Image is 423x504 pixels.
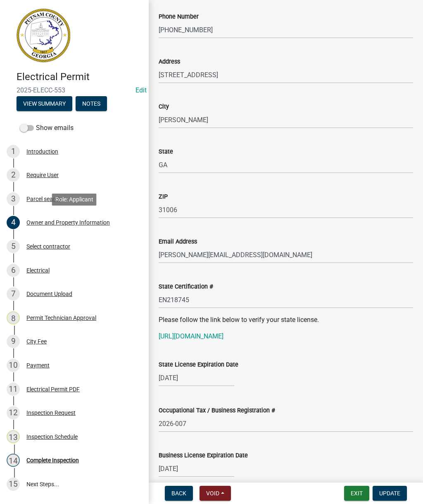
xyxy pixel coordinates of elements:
[76,101,107,107] wm-modal-confirm: Notes
[26,267,50,273] div: Electrical
[7,264,20,277] div: 6
[373,486,407,501] button: Update
[26,149,58,154] div: Introduction
[159,453,248,459] label: Business License Expiration Date
[26,386,80,392] div: Electrical Permit PDF
[7,145,20,158] div: 1
[171,490,186,497] span: Back
[159,104,169,110] label: City
[7,478,20,491] div: 15
[7,359,20,372] div: 10
[159,149,173,155] label: State
[7,383,20,396] div: 11
[159,59,180,65] label: Address
[17,9,70,62] img: Putnam County, Georgia
[206,490,219,497] span: Void
[7,311,20,324] div: 8
[159,408,275,414] label: Occupational Tax / Business Registration #
[7,287,20,301] div: 7
[159,14,199,20] label: Phone Number
[26,291,72,297] div: Document Upload
[26,172,59,178] div: Require User
[26,244,70,249] div: Select contractor
[26,362,50,368] div: Payment
[159,460,234,477] input: mm/dd/yyyy
[26,410,76,416] div: Inspection Request
[26,457,79,463] div: Complete Inspection
[26,338,47,344] div: City Fee
[7,406,20,419] div: 12
[165,486,193,501] button: Back
[7,240,20,253] div: 5
[17,86,132,94] span: 2025-ELECC-553
[7,192,20,206] div: 3
[7,335,20,348] div: 9
[135,86,147,94] a: Edit
[135,86,147,94] wm-modal-confirm: Edit Application Number
[159,362,238,368] label: State License Expiration Date
[20,123,74,133] label: Show emails
[26,196,61,202] div: Parcel search
[200,486,231,501] button: Void
[159,239,197,245] label: Email Address
[76,96,107,111] button: Notes
[159,332,223,340] a: [URL][DOMAIN_NAME]
[7,216,20,229] div: 4
[26,315,96,321] div: Permit Technician Approval
[17,101,72,107] wm-modal-confirm: Summary
[7,430,20,443] div: 13
[52,194,97,206] div: Role: Applicant
[159,194,168,200] label: ZIP
[159,315,413,325] p: Please follow the link below to verify your state license.
[26,220,110,225] div: Owner and Property Information
[344,486,369,501] button: Exit
[26,434,78,440] div: Inspection Schedule
[17,96,72,111] button: View Summary
[17,71,142,83] h4: Electrical Permit
[159,284,213,290] label: State Certification #
[159,369,234,386] input: mm/dd/yyyy
[7,454,20,467] div: 14
[379,490,400,497] span: Update
[7,168,20,182] div: 2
